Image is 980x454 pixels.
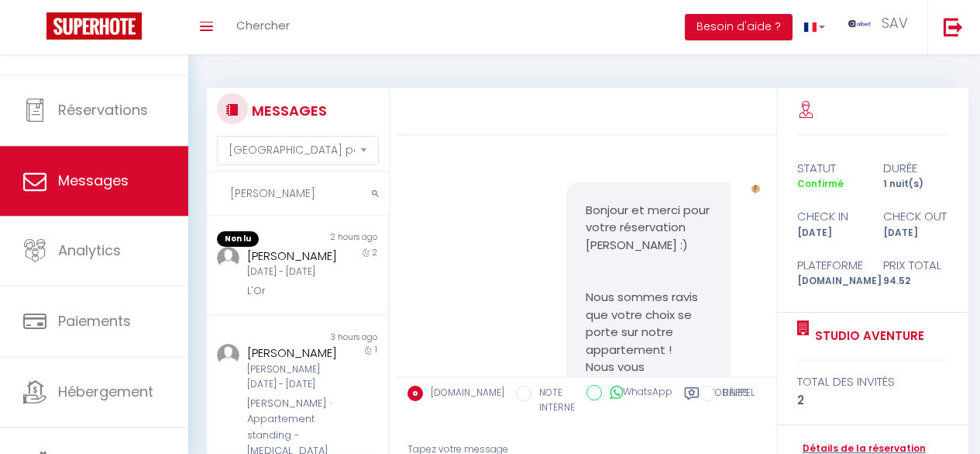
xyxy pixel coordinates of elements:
[58,100,148,120] span: Réservations
[46,12,142,40] img: Super Booking
[247,283,342,299] div: L'Or
[848,20,872,27] img: ...
[207,172,389,216] input: Rechercher un mot clé
[423,386,504,403] label: [DOMAIN_NAME]
[873,274,959,289] div: 94.52
[685,14,793,40] button: Besoin d'aide ?
[236,17,290,33] span: Chercher
[297,231,387,247] div: 2 hours ago
[873,177,959,192] div: 1 nuit(s)
[248,93,327,128] h3: MESSAGES
[797,177,844,190] span: Confirmé
[217,247,239,269] img: ...
[787,226,873,241] div: [DATE]
[217,344,239,366] img: ...
[247,265,342,279] div: [DATE] - [DATE]
[873,226,959,241] div: [DATE]
[58,171,129,190] span: Messages
[810,327,924,345] a: Studio Aventure
[787,159,873,178] div: statut
[217,231,259,247] span: Non lu
[873,207,959,226] div: check out
[715,386,755,403] label: RAPPEL
[602,385,672,402] label: WhatsApp
[787,207,873,226] div: check in
[58,383,153,402] span: Hébergement
[373,247,377,258] span: 2
[586,202,711,255] p: Bonjour et merci pour votre réservation [PERSON_NAME] :)
[586,289,711,359] p: Nous sommes ravis que votre choix se porte sur notre appartement !
[787,256,873,275] div: Plateforme
[247,247,342,265] div: [PERSON_NAME]
[247,344,342,362] div: [PERSON_NAME]
[375,344,377,355] span: 1
[797,391,950,410] div: 2
[882,13,908,33] span: SAV
[531,386,575,415] label: NOTE INTERNE
[873,256,959,275] div: Prix total
[787,274,873,289] div: [DOMAIN_NAME]
[873,159,959,178] div: durée
[944,17,963,36] img: logout
[58,241,121,260] span: Analytics
[247,362,342,392] div: [PERSON_NAME][DATE] - [DATE]
[58,312,131,331] span: Paiements
[797,373,950,391] div: total des invités
[751,185,761,195] img: ...
[297,331,387,344] div: 3 hours ago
